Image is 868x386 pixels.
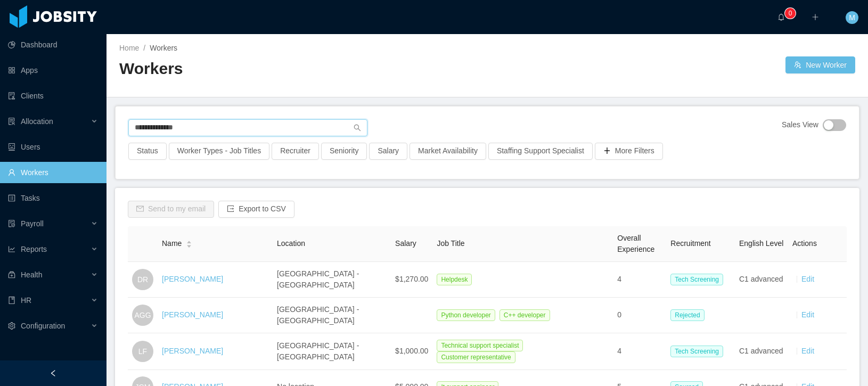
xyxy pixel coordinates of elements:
[499,309,550,321] span: C++ developer
[8,245,15,253] i: icon: line-chart
[801,310,814,319] a: Edit
[162,275,223,283] a: [PERSON_NAME]
[186,243,192,247] i: icon: caret-down
[8,162,98,183] a: icon: userWorkers
[134,305,151,326] span: AGG
[395,275,428,283] span: $1,270.00
[8,136,98,158] a: icon: robotUsers
[369,143,407,160] button: Salary
[670,346,723,357] span: Tech Screening
[8,220,15,227] i: icon: file-protect
[8,271,15,278] i: icon: medicine-box
[670,239,710,248] span: Recruitment
[488,143,593,160] button: Staffing Support Specialist
[670,310,708,319] a: Rejected
[739,239,783,248] span: English Level
[801,347,814,355] a: Edit
[785,56,855,73] button: icon: usergroup-addNew Worker
[143,44,145,52] span: /
[8,322,15,330] i: icon: setting
[162,310,223,319] a: [PERSON_NAME]
[272,143,319,160] button: Recruiter
[617,234,654,253] span: Overall Experience
[186,239,192,247] div: Sort
[21,245,47,253] span: Reports
[670,275,727,283] a: Tech Screening
[21,270,42,279] span: Health
[21,322,65,330] span: Configuration
[8,187,98,209] a: icon: profileTasks
[395,239,416,248] span: Salary
[670,274,723,285] span: Tech Screening
[792,239,817,248] span: Actions
[169,143,269,160] button: Worker Types - Job Titles
[437,351,515,363] span: Customer representative
[150,44,177,52] span: Workers
[595,143,663,160] button: icon: plusMore Filters
[8,118,15,125] i: icon: solution
[273,262,391,298] td: [GEOGRAPHIC_DATA] - [GEOGRAPHIC_DATA]
[128,143,167,160] button: Status
[162,238,182,249] span: Name
[849,11,855,24] span: M
[437,274,472,285] span: Helpdesk
[8,60,98,81] a: icon: appstoreApps
[437,309,495,321] span: Python developer
[273,298,391,333] td: [GEOGRAPHIC_DATA] - [GEOGRAPHIC_DATA]
[395,347,428,355] span: $1,000.00
[8,297,15,304] i: icon: book
[21,219,44,228] span: Payroll
[613,262,666,298] td: 4
[186,240,192,243] i: icon: caret-up
[785,8,796,19] sup: 0
[437,239,464,248] span: Job Title
[801,275,814,283] a: Edit
[137,269,148,290] span: DR
[21,296,31,305] span: HR
[218,201,294,218] button: icon: exportExport to CSV
[354,124,361,132] i: icon: search
[8,85,98,106] a: icon: auditClients
[277,239,305,248] span: Location
[782,119,818,131] span: Sales View
[273,333,391,370] td: [GEOGRAPHIC_DATA] - [GEOGRAPHIC_DATA]
[735,262,788,298] td: C1 advanced
[138,341,147,362] span: LF
[119,44,139,52] a: Home
[613,298,666,333] td: 0
[321,143,367,160] button: Seniority
[812,13,819,21] i: icon: plus
[777,13,785,21] i: icon: bell
[410,143,486,160] button: Market Availability
[119,58,487,80] h2: Workers
[162,347,223,355] a: [PERSON_NAME]
[670,347,727,355] a: Tech Screening
[21,117,53,126] span: Allocation
[670,309,704,321] span: Rejected
[8,34,98,55] a: icon: pie-chartDashboard
[613,333,666,370] td: 4
[437,340,523,351] span: Technical support specialist
[735,333,788,370] td: C1 advanced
